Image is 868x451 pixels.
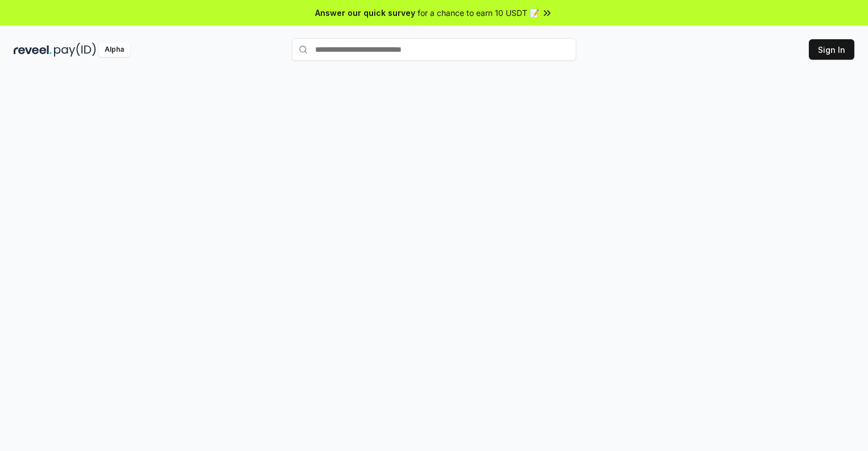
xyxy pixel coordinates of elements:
[54,43,96,57] img: pay_id
[14,43,52,57] img: reveel_dark
[418,7,539,19] span: for a chance to earn 10 USDT 📝
[809,39,854,60] button: Sign In
[98,43,130,57] div: Alpha
[315,7,415,19] span: Answer our quick survey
